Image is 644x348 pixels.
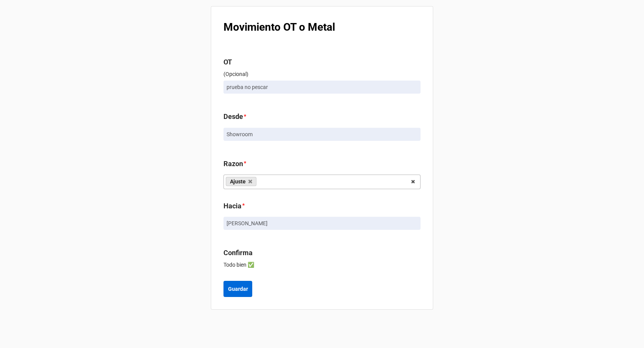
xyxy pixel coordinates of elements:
p: Todo bien ✅ [223,261,421,269]
label: Hacia [223,201,242,211]
p: Showroom [227,130,417,138]
label: OT [223,57,232,68]
p: [PERSON_NAME] [227,219,417,227]
label: Razon [223,158,243,169]
b: Movimiento OT o Metal [223,21,335,33]
b: Confirma [223,249,253,257]
button: Guardar [223,281,252,297]
p: prueba no pescar [227,83,417,91]
b: Guardar [228,285,248,293]
label: Desde [223,111,243,122]
a: Ajuste [226,177,256,186]
p: (Opcional) [223,70,421,78]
